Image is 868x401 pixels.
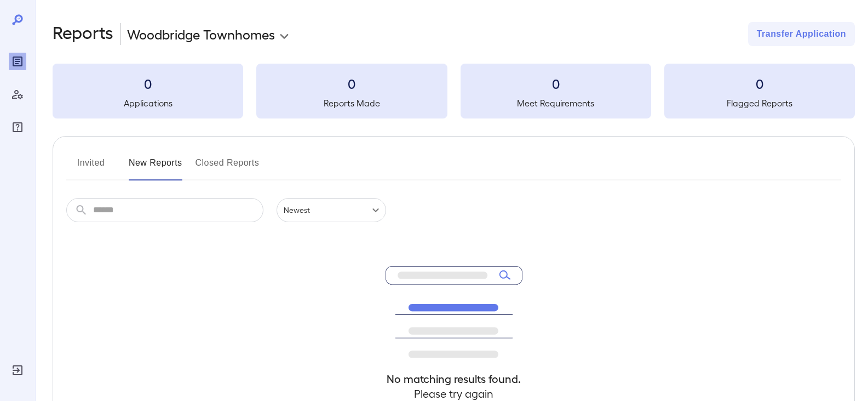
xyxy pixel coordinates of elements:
summary: 0Applications0Reports Made0Meet Requirements0Flagged Reports [53,64,855,118]
h5: Applications [53,97,243,110]
button: Closed Reports [196,154,260,180]
button: Transfer Application [748,22,855,46]
h5: Flagged Reports [664,97,855,110]
h5: Meet Requirements [461,97,651,110]
h3: 0 [256,75,447,92]
button: Invited [66,154,116,180]
div: FAQ [9,118,26,136]
button: New Reports [129,154,182,180]
h4: Please try again [386,386,522,401]
h5: Reports Made [256,97,447,110]
div: Log Out [9,362,26,379]
div: Reports [9,53,26,70]
h3: 0 [664,75,855,92]
h3: 0 [53,75,243,92]
h4: No matching results found. [386,371,522,386]
div: Newest [277,198,386,222]
p: Woodbridge Townhomes [127,25,275,43]
h2: Reports [53,22,113,46]
h3: 0 [461,75,651,92]
div: Manage Users [9,86,26,103]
